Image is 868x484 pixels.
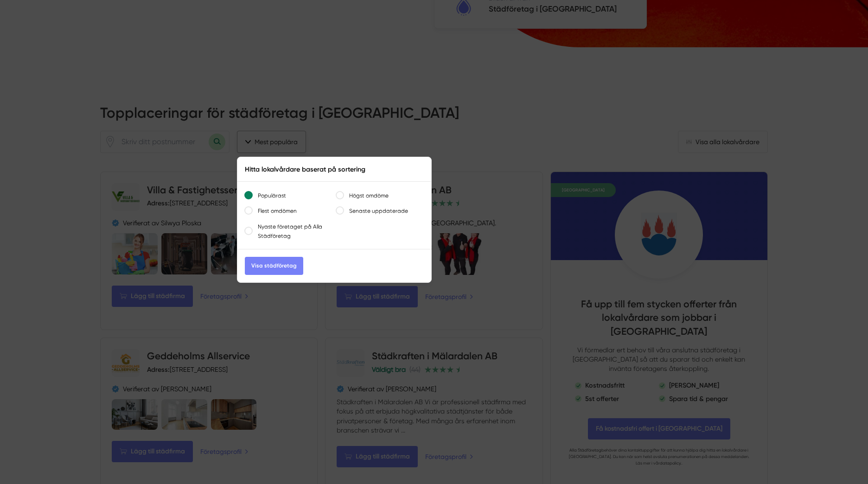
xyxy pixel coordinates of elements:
label: Senaste uppdaterade [344,206,408,216]
label: Nyaste företaget på Alla Städföretag [252,222,332,241]
label: Populärast [252,191,286,200]
label: Högst omdöme [344,191,389,200]
a: Visa städföretag [245,257,303,275]
label: Flest omdömen [252,206,297,216]
div: Hitta lokalvårdare baserat på sortering [245,165,424,174]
